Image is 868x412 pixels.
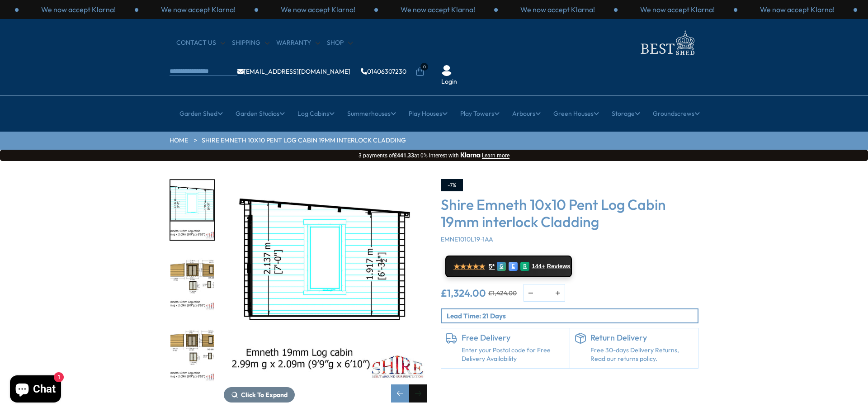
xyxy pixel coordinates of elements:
h3: Shire Emneth 10x10 Pent Log Cabin 19mm interlock Cladding [441,196,698,231]
a: Groundscrews [653,102,700,125]
img: Shire Emneth 10x10 Pent Log Cabin 19mm interlock Cladding - Best Shed [224,179,427,383]
h6: Return Delivery [590,333,694,343]
div: G [497,262,506,271]
div: 2 / 3 [378,5,498,14]
span: ★★★★★ [453,262,485,271]
p: We now accept Klarna! [401,5,475,14]
img: logo [635,28,698,57]
a: 0 [415,67,425,76]
p: We now accept Klarna! [520,5,595,14]
div: 1 / 3 [618,5,737,14]
div: R [520,262,529,271]
img: 2990g209010gx7Emneth19mmLINEMFT_3ad64ecc-8ded-425c-a375-a6d962fdb04c_200x200.jpg [170,251,214,311]
a: ★★★★★ 5* G E R 144+ Reviews [445,256,572,277]
p: We now accept Klarna! [41,5,116,14]
a: Warranty [276,38,320,47]
p: Lead Time: 21 Days [447,311,698,321]
a: Shop [327,38,353,47]
div: 9 / 12 [170,250,215,312]
a: Garden Shed [179,102,223,125]
div: 3 / 3 [498,5,618,14]
a: Arbours [512,102,541,125]
div: Next slide [409,384,427,403]
a: Summerhouses [347,102,396,125]
div: 1 / 3 [258,5,378,14]
a: [EMAIL_ADDRESS][DOMAIN_NAME] [237,68,350,75]
p: We now accept Klarna! [640,5,715,14]
div: 8 / 12 [170,179,215,241]
div: -7% [441,179,463,191]
del: £1,424.00 [488,290,517,296]
span: Reviews [547,263,571,270]
div: 8 / 12 [224,179,427,403]
p: We now accept Klarna! [281,5,355,14]
p: We now accept Klarna! [760,5,835,14]
a: Enter your Postal code for Free Delivery Availability [462,346,565,364]
img: 2990g209010gx7Emneth19mmINTERNAL_1aa34778-2504-4b8e-b405-13f8ce4fc4a3_200x200.jpg [170,180,214,240]
div: Previous slide [391,384,409,403]
span: EMNE1010L19-1AA [441,235,493,243]
ins: £1,324.00 [441,288,486,298]
a: Login [441,77,457,86]
span: 0 [420,63,428,71]
button: Click To Expand [224,387,295,403]
a: Log Cabins [297,102,335,125]
a: Garden Studios [236,102,285,125]
a: Green Houses [553,102,599,125]
img: User Icon [441,65,452,76]
a: Play Houses [409,102,448,125]
a: Play Towers [460,102,500,125]
div: 10 / 12 [170,321,215,383]
inbox-online-store-chat: Shopify online store chat [7,375,64,405]
div: E [509,262,518,271]
a: CONTACT US [176,38,225,47]
div: 3 / 3 [138,5,258,14]
a: Shipping [232,38,269,47]
p: We now accept Klarna! [161,5,236,14]
h6: Free Delivery [462,333,565,343]
div: 2 / 3 [19,5,138,14]
a: Shire Emneth 10x10 Pent Log Cabin 19mm interlock Cladding [202,136,406,145]
img: 2990g209010gx7Emneth19mmLINEmmFT_8f8d15f7-e02c-4f9a-953c-86ce62229d2e_200x200.jpg [170,322,214,382]
a: 01406307230 [361,68,406,75]
span: 144+ [532,263,545,270]
p: Free 30-days Delivery Returns, Read our returns policy. [590,346,694,364]
div: 2 / 3 [737,5,857,14]
a: HOME [170,136,188,145]
span: Click To Expand [241,391,288,399]
a: Storage [612,102,640,125]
